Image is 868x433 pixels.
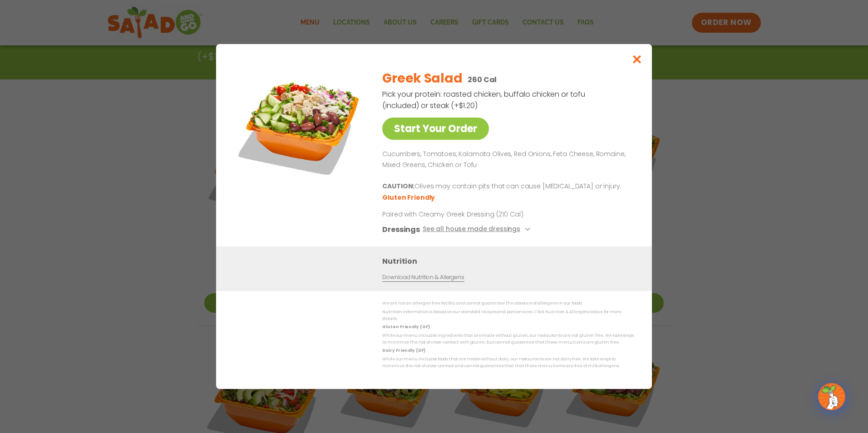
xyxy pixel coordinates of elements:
[382,348,425,353] strong: Dairy Friendly (DF)
[382,193,436,202] li: Gluten Friendly
[468,74,497,85] p: 260 Cal
[382,210,550,219] p: Paired with Creamy Greek Dressing (210 Cal)
[382,300,634,307] p: We are not an allergen free facility and cannot guarantee the absence of allergens in our foods.
[423,224,533,235] button: See all house made dressings
[382,182,414,191] b: CAUTION:
[237,62,364,189] img: Featured product photo for Greek Salad
[382,309,634,323] p: Nutrition information is based on our standard recipes and portion sizes. Click Nutrition & Aller...
[382,89,587,111] p: Pick your protein: roasted chicken, buffalo chicken or tofu (included) or steak (+$1.20)
[382,332,634,346] p: While our menu includes ingredients that are made without gluten, our restaurants are not gluten ...
[382,324,429,330] strong: Gluten Friendly (GF)
[382,118,489,140] a: Start Your Order
[622,44,652,74] button: Close modal
[382,69,462,88] h2: Greek Salad
[382,149,630,171] p: Cucumbers, Tomatoes, Kalamata Olives, Red Onions, Feta Cheese, Romaine, Mixed Greens, Chicken or ...
[382,256,638,267] h3: Nutrition
[382,181,630,192] p: Olives may contain pits that can cause [MEDICAL_DATA] or injury.
[382,273,464,282] a: Download Nutrition & Allergens
[382,355,634,369] p: While our menu includes foods that are made without dairy, our restaurants are not dairy free. We...
[382,224,420,235] h3: Dressings
[819,384,844,409] img: wpChatIcon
